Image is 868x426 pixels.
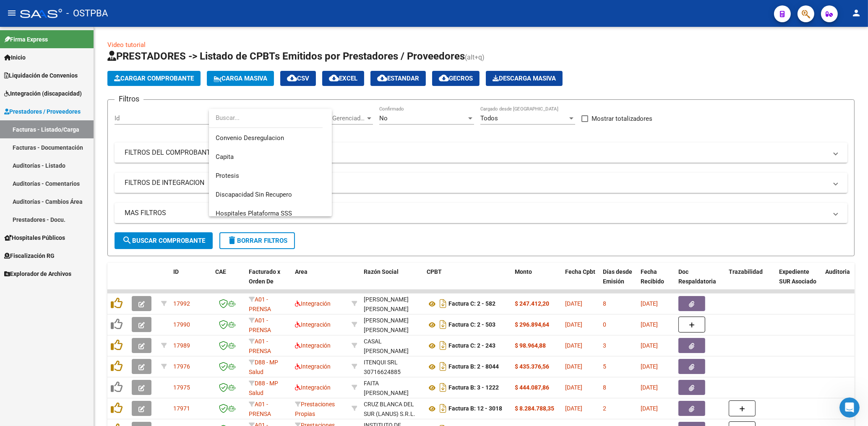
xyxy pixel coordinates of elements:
[216,134,284,142] span: Convenio Desregulacion
[839,397,860,418] iframe: Intercom live chat
[216,153,234,161] span: Capita
[216,210,292,217] span: Hospitales Plataforma SSS
[216,172,239,179] span: Protesis
[216,191,292,198] span: Discapacidad Sin Recupero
